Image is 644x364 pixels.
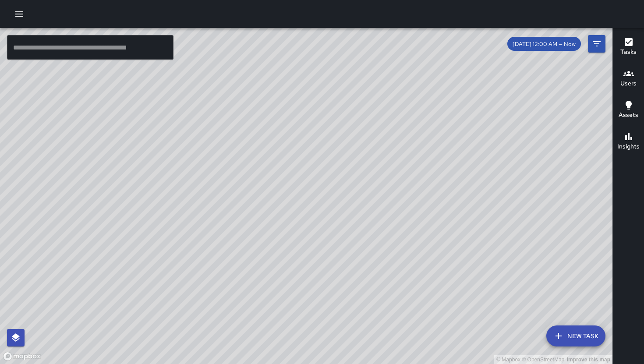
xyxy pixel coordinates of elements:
[613,32,644,63] button: Tasks
[619,110,638,120] h6: Assets
[613,126,644,158] button: Insights
[507,40,581,48] span: [DATE] 12:00 AM — Now
[613,95,644,126] button: Assets
[613,63,644,95] button: Users
[617,142,640,152] h6: Insights
[588,35,605,53] button: Filters
[620,47,637,57] h6: Tasks
[546,325,605,346] button: New Task
[620,79,637,88] h6: Users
